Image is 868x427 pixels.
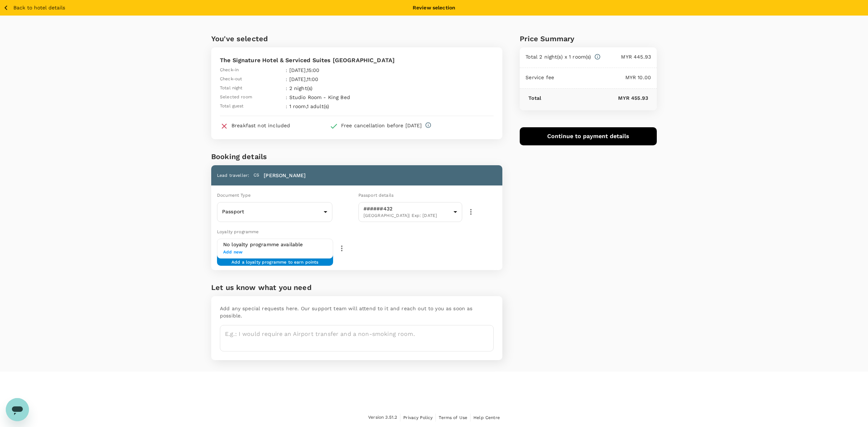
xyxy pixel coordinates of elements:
[6,398,29,421] iframe: Button to launch messaging window
[220,65,412,110] table: simple table
[222,208,321,215] p: Passport
[220,56,494,65] p: The Signature Hotel & Serviced Suites [GEOGRAPHIC_DATA]
[425,122,431,128] svg: Full refund before 2025-09-10 00:00 Cancellation penalty of MYR 245.10 after 2025-09-10 00:00 but...
[286,85,287,92] span: :
[526,53,591,60] p: Total 2 night(s) x 1 room(s)
[220,305,494,319] p: Add any special requests here. Our support team will attend to it and reach out to you as soon as...
[541,94,648,102] p: MYR 455.93
[526,74,554,81] p: Service fee
[286,67,287,74] span: :
[3,3,65,12] button: Back to hotel details
[286,103,287,110] span: :
[473,414,500,422] a: Help Centre
[223,249,327,256] span: Add new
[413,4,455,11] div: Review selection
[254,172,259,179] span: CS
[289,85,410,92] p: 2 night(s)
[358,193,393,198] span: Passport details
[439,415,467,420] span: Terms of Use
[341,122,422,129] div: Free cancellation before [DATE]
[363,212,451,219] span: [GEOGRAPHIC_DATA] | Exp: [DATE]
[217,229,259,234] span: Loyalty programme
[211,282,502,293] h6: Let us know what you need
[211,151,502,162] h6: Booking details
[220,94,252,101] span: Selected room
[403,415,433,420] span: Privacy Policy
[363,205,451,212] p: ######432
[368,414,397,421] span: Version 3.51.2
[223,241,327,249] h6: No loyalty programme available
[286,94,287,101] span: :
[554,74,651,81] p: MYR 10.00
[231,122,290,129] div: Breakfast not included
[286,76,287,83] span: :
[220,76,242,83] span: Check-out
[358,200,462,224] div: ######432[GEOGRAPHIC_DATA]| Exp: [DATE]
[220,103,244,110] span: Total guest
[289,103,410,110] p: 1 room , 1 adult(s)
[217,193,251,198] span: Document Type
[520,33,657,44] div: Price Summary
[528,94,541,102] p: Total
[289,76,410,83] p: [DATE] , 11:00
[264,172,306,179] p: [PERSON_NAME]
[217,203,332,221] div: Passport
[289,67,410,74] p: [DATE] , 15:00
[601,53,651,60] p: MYR 445.93
[220,67,239,74] span: Check-in
[289,94,410,101] p: Studio Room - King Bed
[520,127,657,145] button: Continue to payment details
[473,415,500,420] span: Help Centre
[439,414,467,422] a: Terms of Use
[403,414,433,422] a: Privacy Policy
[211,33,502,44] h6: You've selected
[217,173,249,178] span: Lead traveller :
[13,4,65,12] p: Back to hotel details
[231,259,319,260] span: Add a loyalty programme to earn points
[220,85,243,92] span: Total night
